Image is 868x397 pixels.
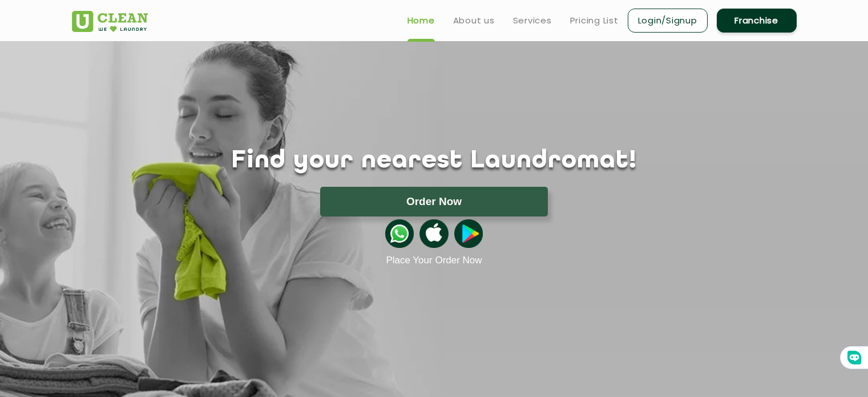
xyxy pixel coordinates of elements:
a: Pricing List [570,14,619,27]
a: Services [513,14,552,27]
img: UClean Laundry and Dry Cleaning [72,11,148,32]
h1: Find your nearest Laundromat! [63,147,805,175]
img: playstoreicon.png [454,219,483,248]
img: apple-icon.png [419,219,448,248]
img: whatsappicon.png [385,219,414,248]
a: Home [407,14,435,27]
button: Order Now [320,187,548,216]
a: Place Your Order Now [386,255,482,266]
a: Franchise [717,9,797,33]
a: About us [453,14,495,27]
a: Login/Signup [628,9,708,33]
